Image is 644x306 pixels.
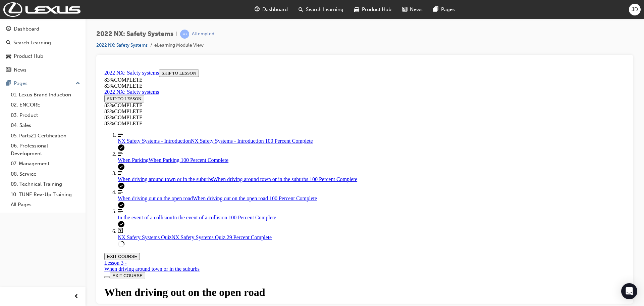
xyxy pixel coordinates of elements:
[428,3,460,16] a: pages-iconPages
[441,6,455,13] span: Pages
[13,39,51,47] div: Search Learning
[262,6,288,13] span: Dashboard
[96,30,173,38] span: 2022 NX: Safety Systems
[14,52,43,60] div: Product Hub
[3,21,83,77] button: DashboardSearch LearningProduct HubNews
[8,100,83,110] a: 02. ENCORE
[14,25,39,33] div: Dashboard
[8,110,83,121] a: 03. Product
[3,193,524,205] a: Lesson 3 - When driving around town or in the suburbs
[3,28,43,36] button: SKIP TO LESSON
[8,179,83,189] a: 09. Technical Training
[14,66,26,74] div: News
[3,64,83,76] a: News
[3,209,8,211] button: Toggle Course Overview
[632,6,638,13] span: JD
[3,219,524,232] h1: When driving out on the open road
[8,141,83,159] a: 06. Professional Development
[3,54,524,60] div: 83 % COMPLETE
[8,131,83,141] a: 05. Parts21 Certification
[3,22,97,48] section: Course Information
[621,283,637,299] div: Open Intercom Messenger
[3,2,80,17] img: Trak
[96,42,148,48] a: 2022 NX: Safety Systems
[8,90,83,100] a: 01. Lexus Brand Induction
[3,22,57,28] a: 2022 NX: Safety systems
[3,77,83,90] button: Pages
[3,50,83,62] a: Product Hub
[433,5,438,14] span: pages-icon
[3,186,38,193] button: EXIT COURSE
[6,40,11,46] span: search-icon
[180,30,189,39] span: learningRecordVerb_ATTEMPT-icon
[6,67,11,73] span: news-icon
[6,53,11,59] span: car-icon
[299,5,303,14] span: search-icon
[74,293,79,301] span: prev-icon
[8,200,83,210] a: All Pages
[8,189,83,200] a: 10. TUNE Rev-Up Training
[3,65,524,181] nav: Course Outline
[3,3,524,22] section: Course Information
[192,31,214,37] div: Attempted
[3,10,524,16] div: 83 % COMPLETE
[176,30,177,38] span: |
[410,6,423,13] span: News
[14,80,28,87] div: Pages
[3,199,524,205] div: When driving around town or in the suburbs
[3,3,524,181] section: Course Overview
[629,4,641,15] button: JD
[8,169,83,179] a: 08. Service
[3,42,97,48] div: 83 % COMPLETE
[255,5,260,14] span: guage-icon
[249,3,293,16] a: guage-iconDashboard
[293,3,349,16] a: search-iconSearch Learning
[3,3,57,9] a: 2022 NX: Safety systems
[3,36,97,42] div: 83 % COMPLETE
[8,120,83,131] a: 04. Sales
[6,81,11,87] span: pages-icon
[349,3,397,16] a: car-iconProduct Hub
[3,48,524,54] div: 83 % COMPLETE
[3,16,524,22] div: 83 % COMPLETE
[354,5,359,14] span: car-icon
[362,6,391,13] span: Product Hub
[57,3,97,10] button: SKIP TO LESSON
[6,26,11,32] span: guage-icon
[3,23,83,35] a: Dashboard
[3,193,524,205] div: Lesson 3 -
[75,79,80,88] span: up-icon
[8,159,83,169] a: 07. Management
[3,37,83,49] a: Search Learning
[306,6,343,13] span: Search Learning
[154,42,204,49] li: eLearning Module View
[402,5,407,14] span: news-icon
[397,3,428,16] a: news-iconNews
